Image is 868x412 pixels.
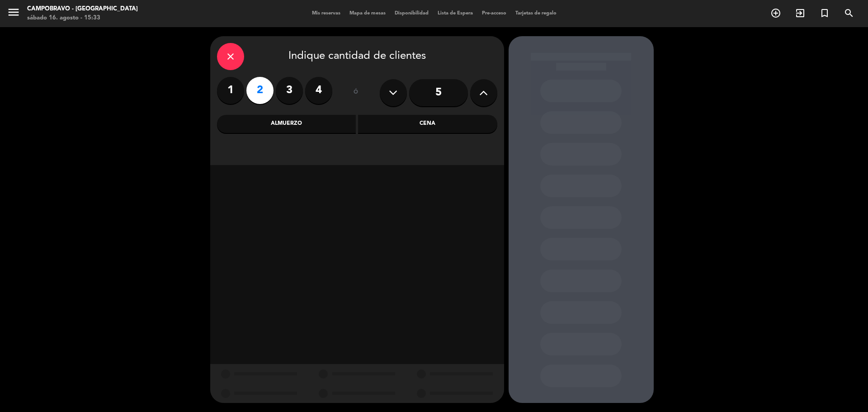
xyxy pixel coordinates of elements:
i: search [844,8,854,19]
span: Tarjetas de regalo [511,11,561,16]
button: menu [7,5,20,22]
div: Campobravo - [GEOGRAPHIC_DATA] [27,5,138,14]
i: turned_in_not [819,8,830,19]
span: Mapa de mesas [345,11,390,16]
span: Pre-acceso [477,11,511,16]
div: Cena [358,115,497,133]
i: exit_to_app [795,8,806,19]
i: add_circle_outline [770,8,781,19]
span: Disponibilidad [390,11,433,16]
div: Indique cantidad de clientes [217,43,497,70]
span: Lista de Espera [433,11,477,16]
div: Almuerzo [217,115,356,133]
div: sábado 16. agosto - 15:33 [27,14,138,23]
div: ó [341,77,371,109]
span: Mis reservas [307,11,345,16]
label: 4 [305,77,332,104]
label: 2 [246,77,274,104]
i: menu [7,5,20,19]
label: 1 [217,77,244,104]
i: close [225,51,236,62]
label: 3 [276,77,303,104]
